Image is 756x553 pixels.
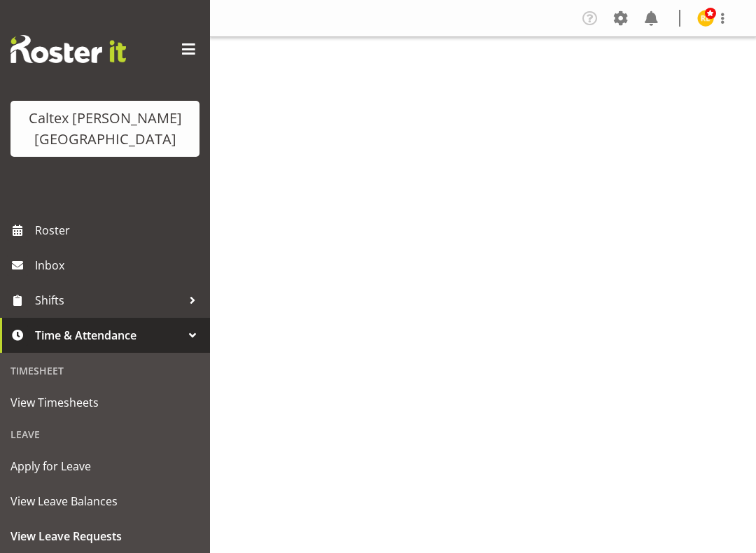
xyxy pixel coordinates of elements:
[697,10,714,27] img: reece-lewis10949.jpg
[35,325,182,346] span: Time & Attendance
[24,108,185,150] div: Caltex [PERSON_NAME][GEOGRAPHIC_DATA]
[10,456,199,477] span: Apply for Leave
[3,420,206,449] div: Leave
[10,491,199,512] span: View Leave Balances
[10,392,199,413] span: View Timesheets
[35,255,203,276] span: Inbox
[3,484,206,519] a: View Leave Balances
[10,35,126,63] img: Rosterit website logo
[3,449,206,484] a: Apply for Leave
[35,290,182,311] span: Shifts
[3,356,206,385] div: Timesheet
[3,385,206,420] a: View Timesheets
[35,220,203,241] span: Roster
[10,526,199,547] span: View Leave Requests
